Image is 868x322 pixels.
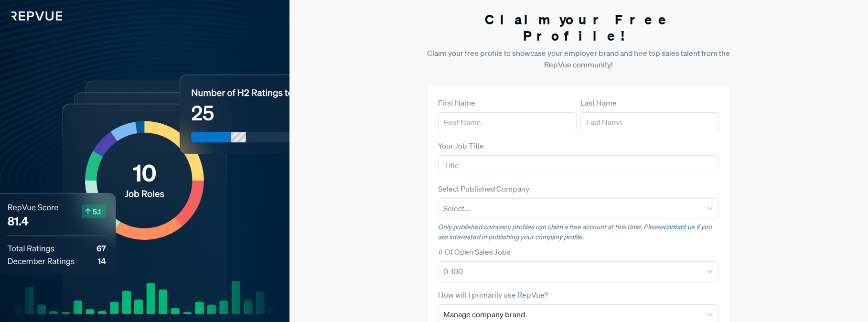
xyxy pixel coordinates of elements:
[438,183,529,194] label: Select Published Company
[427,47,730,70] p: Claim your free profile to showcase your employer brand and hire top sales talent from the RepVue...
[438,246,511,258] label: # Of Open Sales Jobs
[580,112,719,132] input: Last Name
[580,97,617,108] label: Last Name
[664,223,695,231] a: contact us
[438,140,484,151] label: Your Job Title
[438,97,475,108] label: First Name
[427,11,730,43] h3: Claim your Free Profile!
[438,155,719,175] input: Title
[438,222,719,242] p: Only published company profiles can claim a free account at this time. Please if you are interest...
[438,112,577,132] input: First Name
[438,289,548,301] label: How will I primarily use RepVue?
